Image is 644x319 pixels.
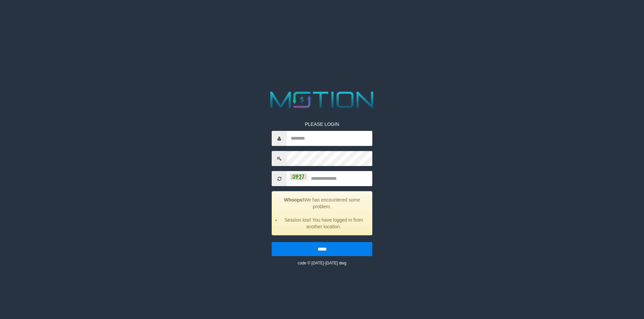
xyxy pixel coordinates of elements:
[272,191,372,235] div: We has encountered some problem.
[284,197,304,203] strong: Whoops!
[280,217,367,230] li: Session lost! You have logged in from another location.
[266,89,378,111] img: MOTION_logo.png
[272,121,372,128] p: PLEASE LOGIN
[298,261,346,265] small: code © [DATE]-[DATE] dwg
[290,173,307,180] img: captcha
